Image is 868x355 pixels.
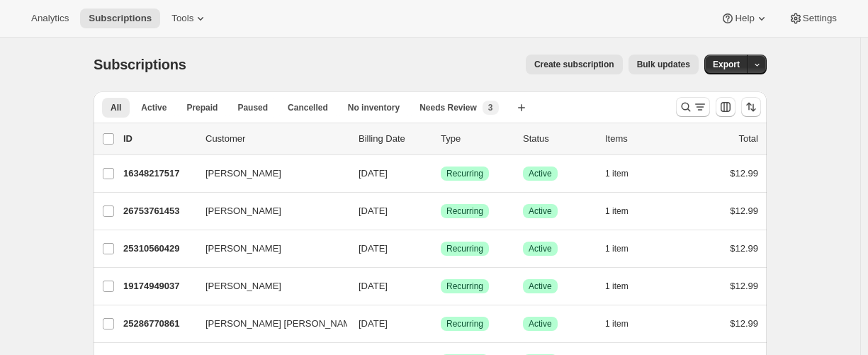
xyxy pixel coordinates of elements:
button: 1 item [605,276,644,296]
span: Export [713,59,740,70]
span: $12.99 [730,243,758,254]
button: [PERSON_NAME] [PERSON_NAME] [197,312,339,335]
span: $12.99 [730,168,758,179]
p: 16348217517 [123,167,194,181]
button: Help [712,9,777,28]
button: Bulk updates [629,55,699,74]
span: $12.99 [730,318,758,329]
button: [PERSON_NAME] [197,275,339,298]
button: [PERSON_NAME] [197,200,339,222]
button: Settings [780,9,845,28]
span: Recurring [446,205,483,217]
span: Prepaid [186,102,218,113]
p: Status [523,132,594,146]
span: Active [141,102,167,113]
span: Create subscription [534,59,614,70]
span: Settings [803,13,837,24]
p: 26753761453 [123,204,194,218]
span: No inventory [348,102,400,113]
span: [DATE] [359,168,388,179]
span: 1 item [605,281,629,292]
span: Needs Review [419,102,477,113]
p: Total [739,132,758,146]
span: $12.99 [730,205,758,216]
span: Active [529,205,552,217]
span: [PERSON_NAME] [205,204,281,218]
span: [DATE] [359,318,388,329]
div: 26753761453[PERSON_NAME][DATE]SuccessRecurringSuccessActive1 item$12.99 [123,201,758,221]
p: Customer [205,132,347,146]
span: [DATE] [359,205,388,216]
div: 16348217517[PERSON_NAME][DATE]SuccessRecurringSuccessActive1 item$12.99 [123,164,758,184]
button: Create subscription [526,55,623,74]
span: 1 item [605,168,629,179]
p: 19174949037 [123,279,194,293]
span: Active [529,243,552,254]
span: Bulk updates [637,59,690,70]
span: [DATE] [359,243,388,254]
span: All [111,102,121,113]
span: [DATE] [359,281,388,291]
span: [PERSON_NAME] [PERSON_NAME] [205,317,359,331]
button: Sort the results [741,97,761,117]
span: Active [529,281,552,292]
button: [PERSON_NAME] [197,237,339,260]
button: [PERSON_NAME] [197,162,339,185]
span: Subscriptions [89,13,152,24]
div: 19174949037[PERSON_NAME][DATE]SuccessRecurringSuccessActive1 item$12.99 [123,276,758,296]
span: Active [529,318,552,329]
span: Help [735,13,754,24]
span: Recurring [446,281,483,292]
span: 1 item [605,318,629,329]
span: [PERSON_NAME] [205,167,281,181]
span: Recurring [446,168,483,179]
button: 1 item [605,314,644,334]
span: 1 item [605,243,629,254]
span: 1 item [605,205,629,217]
span: Recurring [446,318,483,329]
span: 3 [488,102,493,113]
span: Active [529,168,552,179]
button: 1 item [605,164,644,184]
button: Tools [163,9,216,28]
span: Tools [171,13,193,24]
button: 1 item [605,239,644,259]
p: ID [123,132,194,146]
span: [PERSON_NAME] [205,279,281,293]
button: Analytics [23,9,77,28]
button: Subscriptions [80,9,160,28]
button: Customize table column order and visibility [716,97,735,117]
div: IDCustomerBilling DateTypeStatusItemsTotal [123,132,758,146]
button: Search and filter results [676,97,710,117]
span: Subscriptions [94,57,186,72]
div: Items [605,132,676,146]
div: Type [441,132,512,146]
span: Cancelled [288,102,328,113]
span: Paused [237,102,268,113]
span: Analytics [31,13,69,24]
p: 25286770861 [123,317,194,331]
p: Billing Date [359,132,429,146]
div: 25310560429[PERSON_NAME][DATE]SuccessRecurringSuccessActive1 item$12.99 [123,239,758,259]
span: [PERSON_NAME] [205,242,281,256]
button: 1 item [605,201,644,221]
span: $12.99 [730,281,758,291]
p: 25310560429 [123,242,194,256]
button: Export [704,55,748,74]
div: 25286770861[PERSON_NAME] [PERSON_NAME][DATE]SuccessRecurringSuccessActive1 item$12.99 [123,314,758,334]
button: Create new view [510,98,533,118]
span: Recurring [446,243,483,254]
